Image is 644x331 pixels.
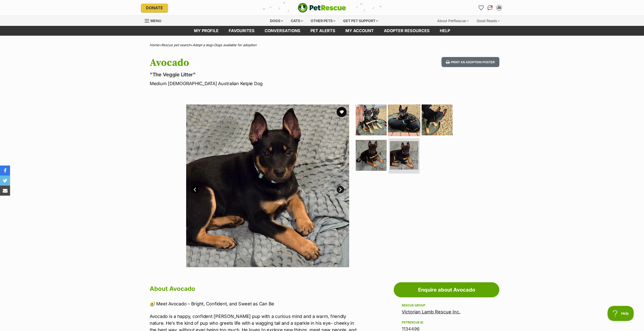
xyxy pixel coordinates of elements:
a: conversations [260,26,305,36]
img: Photo of Avocado [422,104,453,135]
img: Photo of Avocado [390,141,418,170]
a: My profile [189,26,224,36]
div: > > > [137,43,507,47]
a: Adopter resources [379,26,435,36]
button: Print an adoption poster [441,57,499,67]
div: About PetRescue [434,16,472,26]
a: Victorian Lamb Rescue Inc. [402,309,460,314]
a: Rescue pet search [161,43,190,47]
button: My account [495,4,503,12]
div: Good Reads [473,16,503,26]
ul: Account quick links [477,4,503,12]
h1: Avocado [150,57,363,69]
div: Get pet support [340,16,382,26]
a: Adopt a dog [193,43,212,47]
a: Favourites [224,26,260,36]
a: PetRescue [298,3,346,13]
h2: About Avocado [150,283,357,294]
div: PetRescue ID [402,320,491,324]
p: "The Veggie Litter" [150,71,363,78]
a: Pet alerts [305,26,340,36]
a: Next [337,186,344,193]
iframe: Help Scout Beacon - Open [608,306,634,321]
a: Prev [191,186,199,193]
a: Dogs available for adoption [214,43,257,47]
img: Photo of Avocado [356,104,387,135]
img: Photo of Avocado [356,140,387,171]
a: My account [340,26,379,36]
img: logo-e224e6f780fb5917bec1dbf3a21bbac754714ae5b6737aabdf751b685950b380.svg [298,3,346,13]
a: Enquire about Avocado [394,282,499,297]
a: Conversations [486,4,494,12]
div: Dogs [266,16,287,26]
a: Favourites [477,4,485,12]
div: JS [497,5,502,10]
a: Help [435,26,455,36]
img: Photo of Avocado [388,103,420,136]
img: chat-41dd97257d64d25036548639549fe6c8038ab92f7586957e7f3b1b290dea8141.svg [488,5,493,10]
a: Home [150,43,159,47]
span: Menu [150,19,161,23]
div: Rescue group [402,303,491,307]
button: favourite [337,107,347,117]
a: Donate [141,4,168,12]
p: Medium [DEMOGRAPHIC_DATA] Australian Kelpie Dog [150,80,363,87]
div: Cats [287,16,306,26]
p: 🥑 Meet Avocado – Bright, Confident, and Sweet as Can Be [150,300,357,307]
a: Menu [145,16,165,25]
img: Photo of Avocado [186,104,349,267]
div: Other pets [307,16,339,26]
